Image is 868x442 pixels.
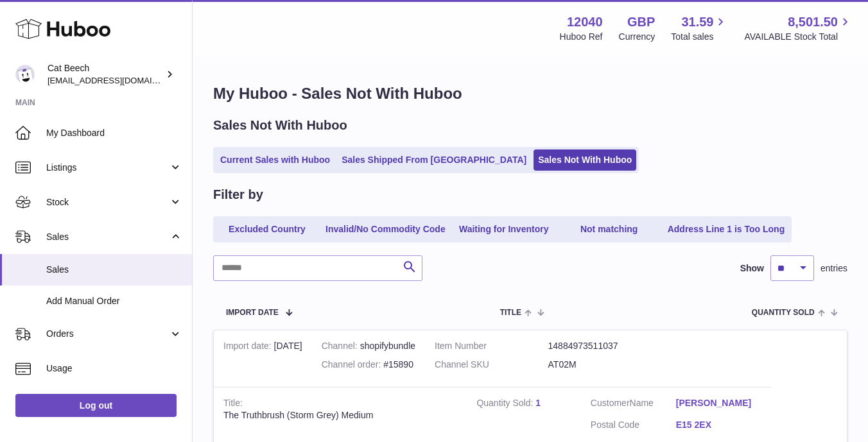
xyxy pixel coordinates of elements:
div: shopifybundle [322,340,415,352]
strong: Quantity Sold [476,398,535,411]
span: Usage [46,362,182,375]
span: 31.59 [681,13,713,31]
span: Stock [46,196,169,208]
span: [EMAIL_ADDRESS][DOMAIN_NAME] [48,75,189,85]
h2: Sales Not With Huboo [213,117,347,134]
span: Listings [46,162,169,174]
dt: Postal Code [591,419,676,434]
span: Add Manual Order [46,295,182,307]
h1: My Huboo - Sales Not With Huboo [213,83,847,104]
strong: Channel order [322,359,384,373]
span: Customer [591,398,630,408]
span: Title [500,309,521,317]
img: Cat@thetruthbrush.com [15,65,35,84]
a: Current Sales with Huboo [216,149,334,171]
dt: Item Number [435,340,548,352]
a: Invalid/No Commodity Code [321,219,450,240]
td: [DATE] [214,330,312,387]
div: Huboo Ref [560,31,603,43]
div: #15890 [322,359,415,371]
strong: GBP [627,13,655,31]
dt: Name [591,397,676,412]
a: 8,501.50 AVAILABLE Stock Total [744,13,853,43]
a: Sales Not With Huboo [534,149,636,171]
strong: Import date [223,341,274,354]
a: Waiting for Inventory [453,219,555,240]
div: Currency [619,31,655,43]
div: Cat Beech [48,62,163,87]
a: 1 [535,398,541,408]
a: [PERSON_NAME] [676,397,761,409]
a: Excluded Country [216,219,318,240]
span: My Dashboard [46,127,182,139]
span: entries [820,262,847,275]
dd: AT02M [548,359,662,371]
span: Quantity Sold [752,309,815,317]
a: E15 2EX [676,419,761,431]
span: Sales [46,264,182,276]
div: The Truthbrush (Storm Grey) Medium [223,409,457,421]
strong: 12040 [567,13,603,31]
a: Sales Shipped From [GEOGRAPHIC_DATA] [337,149,531,171]
span: Import date [226,309,279,317]
span: 8,501.50 [788,13,838,31]
dt: Channel SKU [435,359,548,371]
strong: Title [223,398,243,411]
span: Orders [46,328,169,340]
label: Show [740,262,764,275]
a: 31.59 Total sales [671,13,728,43]
span: Total sales [671,31,728,43]
a: Address Line 1 is Too Long [663,219,790,240]
a: Not matching [558,219,661,240]
span: AVAILABLE Stock Total [744,31,853,43]
span: Sales [46,231,169,243]
dd: 14884973511037 [548,340,662,352]
strong: Channel [322,341,360,354]
a: Log out [15,394,177,417]
h2: Filter by [213,186,263,203]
